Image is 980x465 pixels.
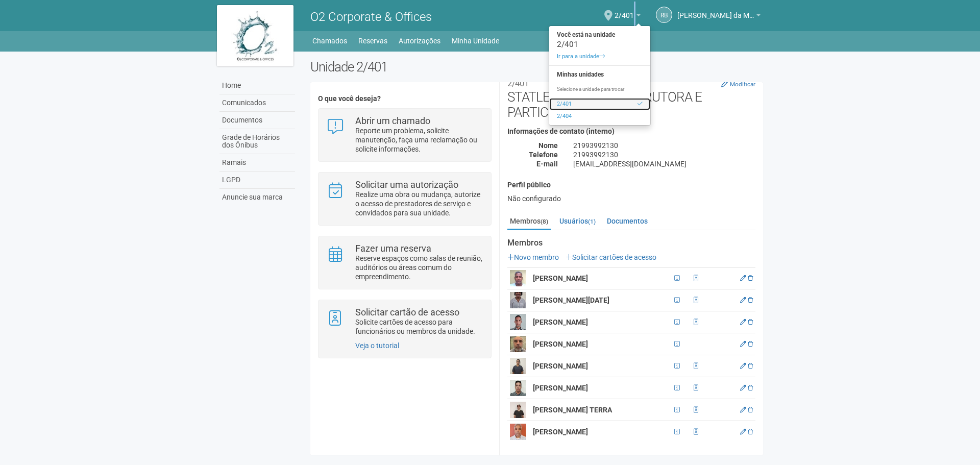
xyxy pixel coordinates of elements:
[730,81,755,88] small: Modificar
[219,189,295,206] a: Anuncie sua marca
[510,424,526,440] img: user.png
[566,141,763,150] div: 21993992130
[740,362,746,370] a: Editar membro
[355,115,430,126] strong: Abrir um chamado
[549,51,650,63] a: Ir para a unidade
[748,275,753,282] a: Excluir membro
[355,307,459,317] strong: Solicitar cartão de acesso
[510,292,526,308] img: user.png
[740,406,746,413] a: Editar membro
[507,213,551,230] a: Membros(8)
[533,428,588,436] strong: [PERSON_NAME]
[219,129,295,154] a: Grade de Horários dos Ônibus
[533,274,588,282] strong: [PERSON_NAME]
[310,10,432,24] span: O2 Corporate & Offices
[748,340,753,348] a: Excluir membro
[740,340,746,348] a: Editar membro
[566,159,763,168] div: [EMAIL_ADDRESS][DOMAIN_NAME]
[507,128,755,135] h4: Informações de contato (interno)
[549,110,650,123] a: 2/404
[740,428,746,435] a: Editar membro
[536,160,558,168] strong: E-mail
[510,314,526,330] img: user.png
[219,77,295,94] a: Home
[740,297,746,304] a: Editar membro
[326,308,483,336] a: Solicitar cartão de acesso Solicite cartões de acesso para funcionários ou membros da unidade.
[507,74,755,120] h2: STATLED BRASIL CONSTRUTORA E PARTICIPAÇÕES S.A.
[510,358,526,374] img: user.png
[452,34,499,48] a: Minha Unidade
[219,172,295,189] a: LGPD
[748,362,753,370] a: Excluir membro
[604,213,650,229] a: Documentos
[549,68,650,81] strong: Minhas unidades
[656,7,672,23] a: RB
[355,341,399,350] a: Veja o tutorial
[566,253,656,261] a: Solicitar cartões de acesso
[748,319,753,326] a: Excluir membro
[355,179,458,190] strong: Solicitar uma autorização
[549,41,650,48] div: 2/401
[326,180,483,217] a: Solicitar uma autorização Realize uma obra ou mudança, autorize o acesso de prestadores de serviç...
[533,384,588,392] strong: [PERSON_NAME]
[318,95,491,103] h4: O que você deseja?
[533,340,588,348] strong: [PERSON_NAME]
[507,253,559,261] a: Novo membro
[507,194,755,203] div: Não configurado
[533,406,612,414] strong: [PERSON_NAME] TERRA
[529,151,558,159] strong: Telefone
[721,80,755,88] a: Modificar
[533,296,609,304] strong: [PERSON_NAME][DATE]
[740,275,746,282] a: Editar membro
[677,13,761,21] a: [PERSON_NAME] da Motta Junior
[615,2,634,19] span: 2/401
[355,190,483,217] p: Realize uma obra ou mudança, autorize o acesso de prestadores de serviço e convidados para sua un...
[677,2,754,19] span: Raul Barrozo da Motta Junior
[541,218,548,225] small: (8)
[510,270,526,286] img: user.png
[358,34,387,48] a: Reservas
[748,406,753,413] a: Excluir membro
[507,181,755,189] h4: Perfil público
[538,141,558,150] strong: Nome
[326,116,483,154] a: Abrir um chamado Reporte um problema, solicite manutenção, faça uma reclamação ou solicite inform...
[748,428,753,435] a: Excluir membro
[615,13,641,21] a: 2/401
[588,218,596,225] small: (1)
[510,402,526,418] img: user.png
[507,238,755,248] strong: Membros
[507,78,529,88] small: 2/401
[355,254,483,281] p: Reserve espaços como salas de reunião, auditórios ou áreas comum do empreendimento.
[557,213,598,229] a: Usuários(1)
[740,319,746,326] a: Editar membro
[355,243,431,254] strong: Fazer uma reserva
[312,34,347,48] a: Chamados
[740,384,746,391] a: Editar membro
[748,297,753,304] a: Excluir membro
[326,244,483,281] a: Fazer uma reserva Reserve espaços como salas de reunião, auditórios ou áreas comum do empreendime...
[310,59,763,75] h2: Unidade 2/401
[566,150,763,159] div: 21993992130
[355,317,483,336] p: Solicite cartões de acesso para funcionários ou membros da unidade.
[748,384,753,391] a: Excluir membro
[219,94,295,112] a: Comunicados
[219,154,295,172] a: Ramais
[549,86,650,93] p: Selecione a unidade para trocar
[549,98,650,110] a: 2/401
[533,318,588,326] strong: [PERSON_NAME]
[549,29,650,41] strong: Você está na unidade
[399,34,440,48] a: Autorizações
[355,126,483,154] p: Reporte um problema, solicite manutenção, faça uma reclamação ou solicite informações.
[533,362,588,370] strong: [PERSON_NAME]
[217,5,293,66] img: logo.jpg
[219,112,295,129] a: Documentos
[510,380,526,396] img: user.png
[510,336,526,352] img: user.png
